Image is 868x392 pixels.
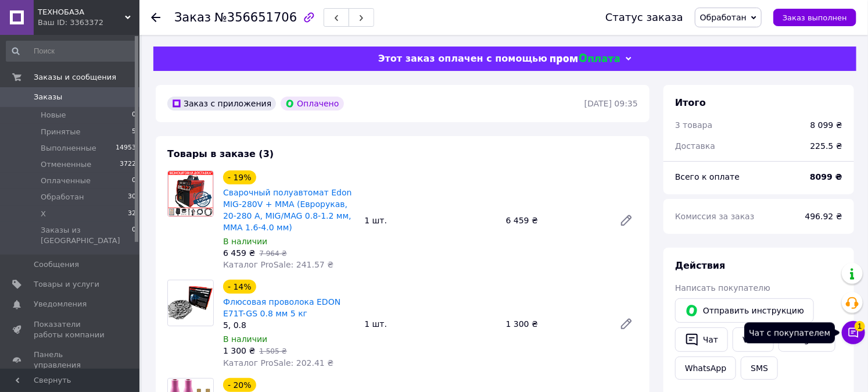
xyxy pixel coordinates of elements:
[675,298,814,323] button: Отправить инструкцию
[378,53,547,64] span: Этот заказ оплачен с помощью
[223,280,256,294] div: - 14%
[605,12,683,23] div: Статус заказа
[6,41,137,62] input: Поиск
[128,192,136,202] span: 30
[805,212,842,221] span: 496.92 ₴
[741,357,778,380] button: SMS
[223,188,352,232] a: Сварочный полуавтомат Edon MIG-280V + MMA (Еврорукав, 20-280 А, MIG/MAG 0.8-1.2 мм, MMA 1.6-4.0 мм)
[501,316,610,332] div: 1 300 ₴
[128,209,136,219] span: 32
[120,159,136,170] span: 3722
[174,10,211,24] span: Заказ
[34,319,107,340] span: Показатели работы компании
[34,350,107,370] span: Панель управления
[259,347,286,355] span: 1 505 ₴
[675,172,740,181] span: Всего к оплате
[223,334,267,344] span: В наличии
[675,97,706,108] span: Итого
[675,260,726,271] span: Действия
[675,283,770,293] span: Написать покупателю
[132,176,136,186] span: 0
[41,225,132,246] span: Заказы из [GEOGRAPHIC_DATA]
[550,54,620,65] img: evopay logo
[38,17,139,28] div: Ваш ID: 3363372
[132,127,136,137] span: 5
[700,13,747,22] span: Обработан
[41,127,81,137] span: Принятые
[34,72,116,83] span: Заказы и сообщения
[116,143,136,154] span: 14953
[41,159,91,170] span: Отмененные
[41,209,46,219] span: Х
[34,299,87,309] span: Уведомления
[675,120,712,130] span: 3 товара
[223,297,340,318] a: Флюсовая проволока EDON E71T-GS 0.8 мм 5 кг
[41,143,96,154] span: Выполненные
[38,7,125,17] span: ТЕХНОБАЗА
[501,212,610,229] div: 6 459 ₴
[41,110,66,120] span: Новые
[223,170,256,184] div: - 19%
[842,321,865,344] button: Чат с покупателем1
[41,176,91,186] span: Оплаченные
[223,237,267,246] span: В наличии
[360,316,501,332] div: 1 шт.
[223,346,255,355] span: 1 300 ₴
[615,209,638,232] a: Редактировать
[168,286,213,320] img: Флюсовая проволока EDON E71T-GS 0.8 мм 5 кг
[810,172,842,181] b: 8099 ₴
[783,13,847,22] span: Заказ выполнен
[34,279,99,290] span: Товары и услуги
[675,212,755,221] span: Комиссия за заказ
[281,97,343,111] div: Оплачено
[223,248,255,258] span: 6 459 ₴
[773,9,856,26] button: Заказ выполнен
[615,312,638,336] a: Редактировать
[41,192,84,202] span: Обработан
[223,378,256,392] div: - 20%
[214,10,297,24] span: №356651706
[151,12,160,23] div: Вернуться назад
[167,148,274,159] span: Товары в заказе (3)
[584,99,638,108] time: [DATE] 09:35
[223,358,333,368] span: Каталог ProSale: 202.41 ₴
[223,260,333,269] span: Каталог ProSale: 241.57 ₴
[167,97,276,111] div: Заказ с приложения
[360,212,501,229] div: 1 шт.
[810,119,842,131] div: 8 099 ₴
[804,133,849,159] div: 225.5 ₴
[675,141,715,151] span: Доставка
[675,357,736,380] a: WhatsApp
[744,322,835,343] div: Чат с покупателем
[733,327,773,352] a: Viber
[259,250,286,258] span: 7 964 ₴
[34,92,62,102] span: Заказы
[132,110,136,120] span: 0
[34,259,79,270] span: Сообщения
[168,171,213,216] img: Сварочный полуавтомат Edon MIG-280V + MMA (Еврорукав, 20-280 А, MIG/MAG 0.8-1.2 мм, MMA 1.6-4.0 мм)
[132,225,136,246] span: 0
[675,327,728,352] button: Чат
[855,321,865,332] span: 1
[223,319,355,331] div: 5, 0.8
